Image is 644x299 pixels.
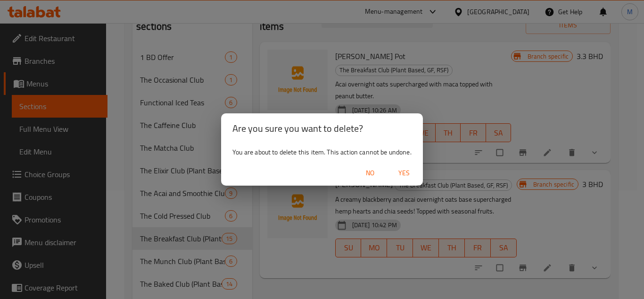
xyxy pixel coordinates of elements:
span: Yes [393,167,415,179]
div: You are about to delete this item. This action cannot be undone. [221,144,423,161]
span: No [359,167,381,179]
button: Yes [389,164,419,182]
button: No [355,164,385,182]
h2: Are you sure you want to delete? [232,121,412,136]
